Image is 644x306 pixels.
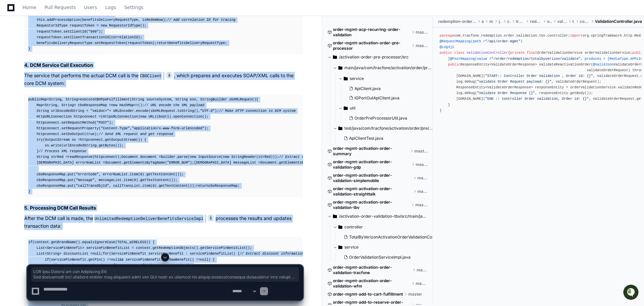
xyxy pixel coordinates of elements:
span: [DEMOGRAPHIC_DATA] [194,161,231,165]
span: order-mgmt-acp-recurring-order-validation [333,27,410,38]
span: // Make HTTP connection to DCM system [219,109,296,113]
img: 1756235613930-3d25f9e4-fa56-45dd-b3ad-e072dfbd1548 [7,70,19,82]
div: Start new chat [23,70,110,76]
span: "UTF-8" [200,109,215,113]
span: if [28,240,32,244]
h3: 4. DCM Service Call Execution [24,62,303,69]
svg: Directory [333,212,337,220]
span: = [99,115,101,119]
span: try [37,138,43,142]
button: controller [333,222,433,232]
span: controller [344,224,363,230]
svg: Directory [344,75,348,83]
button: util [338,103,433,114]
span: String [37,109,49,113]
button: service [338,73,433,84]
span: document [140,155,157,159]
div: com.tracfone.redemption.order.validation.tbv.controller; org.springframework.http.MediaType; org.... [440,33,637,114]
span: HttpURLConnection [37,115,72,119]
span: "errorCode" [76,172,99,176]
span: Pylon [67,90,81,95]
span: new [101,24,107,28]
span: final [527,51,537,55]
p: After the DCM call is made, the processes the results and updates transaction data: [24,215,303,230]
span: requestToken [70,24,94,28]
span: /activation-order-pre-processor/src [339,54,409,60]
svg: Directory [338,243,342,251]
span: IGPortOutApiClient.java [354,95,400,101]
span: "START:: Controller Order Validation , Order id: {}" [485,74,593,78]
span: errorNumList [76,161,101,165]
span: return [196,184,209,188]
span: /activation-order-validation-tbv/src/main/java/com/tracfone/activation/order/validation/tbv [339,214,428,219]
button: OrderValidationServiceImpl.java [341,253,429,262]
button: test/java/com/tracfone/activation/order/pre/processor/service [333,123,433,134]
span: Logs [105,5,116,9]
div: Welcome [7,46,122,57]
svg: Directory [338,124,342,132]
span: "validate Order Request payload: {}" [477,80,552,84]
span: order-mgmt-activation-order-validation-gdp [333,159,410,170]
span: InputSource [198,155,221,159]
span: OutputStream [45,138,70,142]
button: ApiClientTest.java [341,134,429,143]
span: RequestorIdType [109,24,140,28]
span: Home [23,5,36,9]
button: ApiClient.java [346,84,429,93]
a: Powered byPylon [47,90,81,95]
span: service [344,245,358,250]
span: "END :: controller Order validation, Order id: {}" [485,97,589,101]
span: Users [84,5,97,9]
span: ValidationController.java [595,19,642,24]
span: test/java/com/tracfone/activation/order/pre/processor/service [344,126,433,131]
span: validation [557,19,567,24]
button: /activation-order-pre-processor/src [328,52,428,62]
span: master [417,189,428,194]
span: messageList [233,161,256,165]
button: service [333,242,433,253]
span: [DEMOGRAPHIC_DATA] [37,161,74,165]
span: public [28,97,41,101]
span: private [510,51,525,55]
span: = [97,24,99,28]
span: 5 [207,215,214,221]
span: StringReader [231,155,256,159]
span: new [111,103,117,107]
span: "999" [88,30,99,34]
span: new [140,115,146,119]
span: order-mgmt-activation-order-validation-straighttalk [333,186,412,197]
span: redemption-order-validation-tbv [438,19,476,24]
span: = [78,138,80,142]
span: // Add correlation ID for tracing [167,18,235,22]
span: // Extract response codes and values [279,155,354,159]
button: main/java/com/tracfone/activation/order/pre/processor [333,62,433,73]
span: 0 [153,184,155,188]
span: = [66,155,68,159]
div: Map<String, String> { Map<String, String> cboResponseMap = <>(); + URLEncoder.encode(sbXMLRequest... [28,97,299,194]
span: order-mgmt-activation-order-summary [333,146,409,157]
span: src [482,19,484,24]
span: main/java/com/tracfone/activation/order/pre/processor [344,65,433,71]
code: UnlimitedRedemptionDeliverBenefitsServiceImpl [93,216,205,222]
span: = [258,161,260,165]
span: @Log4j2 [440,45,454,49]
span: tbv [572,19,574,24]
span: // Send XML request and get response [99,132,173,136]
span: @RequestMapping(path = ) [440,39,522,43]
span: util [350,105,355,111]
span: ApiClientTest.java [349,136,383,141]
span: = [86,109,88,113]
span: master [417,175,428,181]
span: 0 [140,172,142,176]
button: Start new chat [114,72,122,80]
span: 4 [166,72,173,79]
button: /activation-order-validation-tbv/src/main/java/com/tracfone/activation/order/validation/tbv [328,211,428,222]
svg: Directory [338,223,342,231]
span: "/order/redemption/totalbyverizon/validate" [491,57,580,61]
span: com [507,19,510,24]
span: master [416,162,428,167]
span: TotalByVerizonActivationOrderValidationController.java [349,234,455,240]
span: "ERROR_NUM" [167,161,190,165]
iframe: Open customer support [622,284,641,302]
